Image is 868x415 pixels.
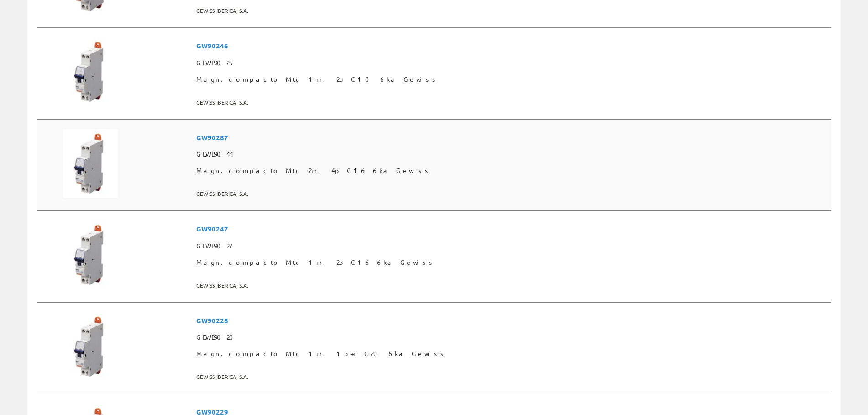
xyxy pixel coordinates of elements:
[196,129,828,146] span: GW90287
[63,129,118,198] img: Foto artículo Magn.compacto Mtc 2m. 4p C16 6ka Gewiss (120.39473684211x150)
[63,312,118,381] img: Foto artículo Magn.compacto Mtc 1m. 1p+n C20 6ka Gewiss (120.39473684211x150)
[196,3,828,18] span: GEWISS IBERICA, S.A.
[196,346,828,362] span: Magn.compacto Mtc 1m. 1p+n C20 6ka Gewiss
[196,37,828,54] span: GW90246
[196,254,828,271] span: Magn.compacto Mtc 1m. 2p C16 6ka Gewiss
[63,37,118,106] img: Foto artículo Magn.compacto Mtc 1m. 2p C10 6ka Gewiss (120.39473684211x150)
[196,329,828,346] span: GEWE9020
[196,163,828,179] span: Magn.compacto Mtc 2m. 4p C16 6ka Gewiss
[196,186,828,201] span: GEWISS IBERICA, S.A.
[63,221,118,289] img: Foto artículo Magn.compacto Mtc 1m. 2p C16 6ka Gewiss (120.39473684211x150)
[196,369,828,384] span: GEWISS IBERICA, S.A.
[196,278,828,293] span: GEWISS IBERICA, S.A.
[196,71,828,88] span: Magn.compacto Mtc 1m. 2p C10 6ka Gewiss
[196,55,828,71] span: GEWE9025
[196,238,828,254] span: GEWE9027
[196,221,828,237] span: GW90247
[196,95,828,110] span: GEWISS IBERICA, S.A.
[196,146,828,163] span: GEWE9041
[196,312,828,329] span: GW90228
